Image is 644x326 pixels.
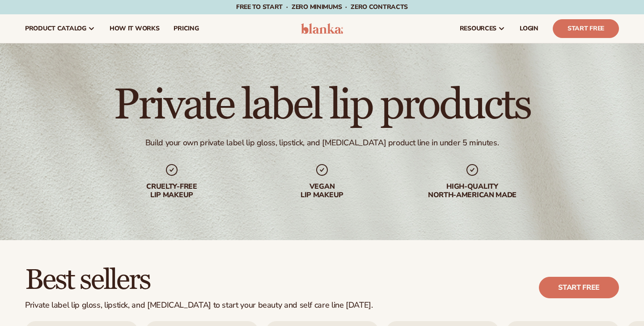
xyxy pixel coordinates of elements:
[460,25,496,32] span: resources
[301,23,343,34] img: logo
[102,14,167,43] a: How It Works
[166,14,206,43] a: pricing
[520,25,538,32] span: LOGIN
[25,301,373,310] div: Private label lip gloss, lipstick, and [MEDICAL_DATA] to start your beauty and self care line [DA...
[174,25,199,32] span: pricing
[553,19,619,38] a: Start Free
[453,14,513,43] a: resources
[18,14,102,43] a: product catalog
[415,182,530,199] div: High-quality North-american made
[114,182,229,199] div: Cruelty-free lip makeup
[114,84,530,127] h1: Private label lip products
[513,14,546,43] a: LOGIN
[236,3,408,11] span: Free to start · ZERO minimums · ZERO contracts
[25,25,86,32] span: product catalog
[110,25,160,32] span: How It Works
[25,265,373,295] h2: Best sellers
[265,182,379,199] div: Vegan lip makeup
[145,138,499,148] div: Build your own private label lip gloss, lipstick, and [MEDICAL_DATA] product line in under 5 minu...
[539,277,619,298] a: Start free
